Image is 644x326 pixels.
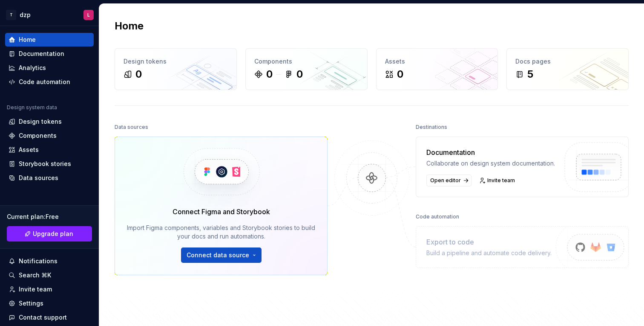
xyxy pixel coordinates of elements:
[416,121,447,133] div: Destinations
[5,282,94,296] a: Invite team
[115,121,148,133] div: Data sources
[19,146,39,154] div: Assets
[19,299,43,308] div: Settings
[7,104,57,111] div: Design system data
[19,78,70,86] div: Code automation
[19,49,64,58] div: Documentation
[2,6,97,24] button: TdzpL
[135,67,142,81] div: 0
[426,147,555,157] div: Documentation
[19,35,36,44] div: Home
[397,67,403,81] div: 0
[7,226,92,242] a: Upgrade plan
[487,177,515,184] span: Invite team
[19,64,46,72] div: Analytics
[19,160,71,168] div: Storybook stories
[19,271,51,279] div: Search ⌘K
[426,159,555,168] div: Collaborate on design system documentation.
[124,57,228,66] div: Design tokens
[245,48,368,90] a: Components00
[20,11,31,19] div: dzp
[266,67,273,81] div: 0
[6,10,16,20] div: T
[181,247,262,263] button: Connect data source
[296,67,303,81] div: 0
[5,311,94,324] button: Contact support
[254,57,359,66] div: Components
[5,75,94,89] a: Code automation
[5,157,94,171] a: Storybook stories
[19,117,62,126] div: Design tokens
[19,131,57,140] div: Components
[19,285,52,294] div: Invite team
[506,48,629,90] a: Docs pages5
[385,57,489,66] div: Assets
[426,237,552,247] div: Export to code
[5,254,94,268] button: Notifications
[87,12,90,18] div: L
[426,249,552,257] div: Build a pipeline and automate code delivery.
[426,175,471,186] a: Open editor
[430,177,461,184] span: Open editor
[5,47,94,61] a: Documentation
[115,19,144,33] h2: Home
[19,257,57,265] div: Notifications
[127,224,315,241] div: Import Figma components, variables and Storybook stories to build your docs and run automations.
[33,230,73,238] span: Upgrade plan
[7,212,92,221] div: Current plan : Free
[115,48,237,90] a: Design tokens0
[376,48,498,90] a: Assets0
[5,268,94,282] button: Search ⌘K
[5,115,94,128] a: Design tokens
[187,251,249,259] span: Connect data source
[515,57,620,66] div: Docs pages
[5,297,94,310] a: Settings
[527,67,533,81] div: 5
[19,174,58,182] div: Data sources
[416,211,459,223] div: Code automation
[172,207,270,217] div: Connect Figma and Storybook
[5,129,94,143] a: Components
[19,313,67,322] div: Contact support
[5,33,94,47] a: Home
[5,143,94,157] a: Assets
[5,61,94,75] a: Analytics
[5,171,94,185] a: Data sources
[477,175,519,186] a: Invite team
